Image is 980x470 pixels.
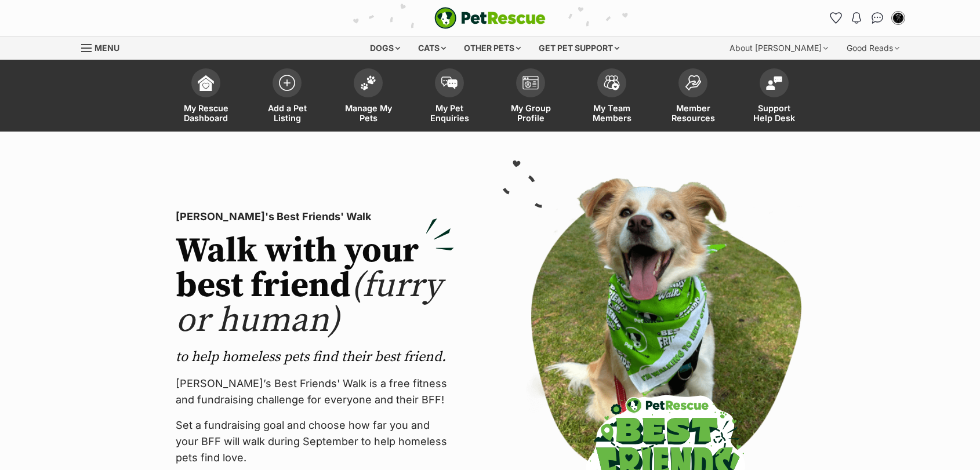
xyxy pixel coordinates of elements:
[362,37,408,60] div: Dogs
[95,43,119,53] span: Menu
[852,12,861,24] img: notifications-46538b983faf8c2785f20acdc204bb7945ddae34d4c08c2a6579f10ce5e182be.svg
[176,348,454,366] p: to help homeless pets find their best friend.
[571,63,652,132] a: My Team Members
[604,75,620,90] img: team-members-icon-5396bd8760b3fe7c0b43da4ab00e1e3bb1a5d9ba89233759b79545d2d3fc5d0d.svg
[176,264,442,343] span: (furry or human)
[889,9,908,27] button: My account
[246,63,328,132] a: Add a Pet Listing
[826,9,845,27] a: Favourites
[892,12,904,24] img: Paiten Hunter profile pic
[81,37,128,57] a: Menu
[839,37,908,60] div: Good Reads
[826,9,908,27] ul: Account quick links
[667,103,719,123] span: Member Resources
[847,9,866,27] button: Notifications
[279,75,295,91] img: add-pet-listing-icon-0afa8454b4691262ce3f59096e99ab1cd57d4a30225e0717b998d2c9b9846f56.svg
[721,37,836,60] div: About [PERSON_NAME]
[180,103,232,123] span: My Rescue Dashboard
[198,75,214,91] img: dashboard-icon-eb2f2d2d3e046f16d808141f083e7271f6b2e854fb5c12c21221c1fb7104beca.svg
[766,76,782,90] img: help-desk-icon-fdf02630f3aa405de69fd3d07c3f3aa587a6932b1a1747fa1d2bba05be0121f9.svg
[176,234,454,338] h2: Walk with your best friend
[522,76,539,90] img: group-profile-icon-3fa3cf56718a62981997c0bc7e787c4b2cf8bcc04b72c1350f741eb67cf2f40e.svg
[409,63,490,132] a: My Pet Enquiries
[490,63,571,132] a: My Group Profile
[434,7,546,29] a: PetRescue
[410,37,454,60] div: Cats
[342,103,394,123] span: Manage My Pets
[165,63,246,132] a: My Rescue Dashboard
[504,103,557,123] span: My Group Profile
[748,103,800,123] span: Support Help Desk
[734,63,815,132] a: Support Help Desk
[423,103,476,123] span: My Pet Enquiries
[176,376,454,408] p: [PERSON_NAME]’s Best Friends' Walk is a free fitness and fundraising challenge for everyone and t...
[652,63,734,132] a: Member Resources
[176,417,454,466] p: Set a fundraising goal and choose how far you and your BFF will walk during September to help hom...
[328,63,409,132] a: Manage My Pets
[685,75,701,90] img: member-resources-icon-8e73f808a243e03378d46382f2149f9095a855e16c252ad45f914b54edf8863c.svg
[868,9,887,27] a: Conversations
[586,103,638,123] span: My Team Members
[456,37,529,60] div: Other pets
[441,76,458,89] img: pet-enquiries-icon-7e3ad2cf08bfb03b45e93fb7055b45f3efa6380592205ae92323e6603595dc1f.svg
[176,209,454,225] p: [PERSON_NAME]'s Best Friends' Walk
[872,12,884,24] img: chat-41dd97257d64d25036548639549fe6c8038ab92f7586957e7f3b1b290dea8141.svg
[360,75,376,90] img: manage-my-pets-icon-02211641906a0b7f246fdf0571729dbe1e7629f14944591b6c1af311fb30b64b.svg
[434,7,546,29] img: logo-e224e6f780fb5917bec1dbf3a21bbac754714ae5b6737aabdf751b685950b380.svg
[531,37,627,60] div: Get pet support
[261,103,313,123] span: Add a Pet Listing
